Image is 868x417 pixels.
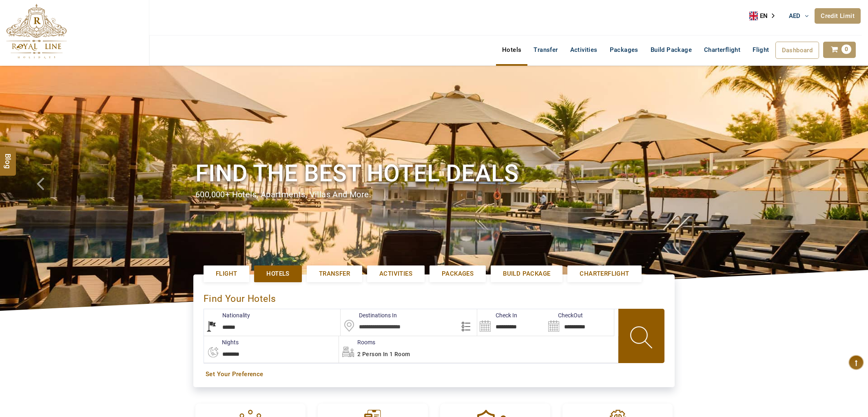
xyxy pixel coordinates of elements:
span: Blog [3,154,13,161]
label: Check In [477,311,517,319]
a: 0 [823,42,856,58]
span: Activities [379,270,412,278]
input: Search [546,309,614,336]
div: 600,000+ hotels, apartments, villas and more. [195,189,673,201]
input: Search [477,309,545,336]
a: Build Package [491,265,562,282]
span: Transfer [319,270,350,278]
a: Activities [564,42,604,58]
span: Flight [753,46,769,54]
img: The Royal Line Holidays [6,4,67,59]
span: 2 Person in 1 Room [357,351,410,357]
a: Hotels [254,265,301,282]
span: Dashboard [782,47,813,54]
a: Flight [204,265,249,282]
a: Charterflight [698,42,746,58]
a: Packages [604,42,644,58]
a: EN [749,10,780,22]
label: Rooms [339,338,375,346]
span: Flight [216,270,237,278]
span: Hotels [266,270,289,278]
a: Transfer [307,265,362,282]
span: Charterflight [704,46,740,54]
a: Build Package [644,42,698,58]
a: Activities [367,265,425,282]
a: Credit Limit [815,8,861,24]
a: Packages [430,265,486,282]
span: Packages [442,270,474,278]
label: nights [204,338,239,346]
label: Nationality [204,311,250,319]
span: AED [789,12,801,20]
span: 0 [841,45,851,54]
h1: Find the best hotel deals [195,158,673,189]
label: CheckOut [546,311,583,319]
a: Transfer [527,42,564,58]
a: Set Your Preference [206,370,662,379]
a: Hotels [496,42,527,58]
div: Language [749,10,780,22]
div: Find Your Hotels [204,285,664,309]
label: Destinations In [341,311,397,319]
span: Build Package [503,270,550,278]
a: Flight [746,42,775,50]
span: Charterflight [580,270,629,278]
a: Charterflight [567,265,641,282]
aside: Language selected: English [749,10,780,22]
